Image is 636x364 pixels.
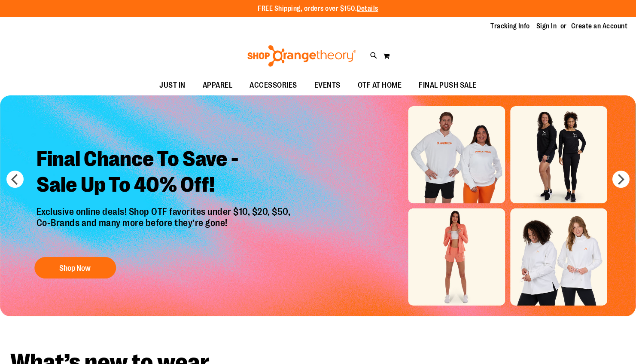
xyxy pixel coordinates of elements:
a: EVENTS [306,76,349,95]
img: Shop Orangetheory [246,45,357,67]
a: ACCESSORIES [241,76,306,95]
span: OTF AT HOME [358,76,402,95]
span: APPAREL [203,76,233,95]
a: Tracking Info [490,21,530,31]
a: APPAREL [194,76,241,95]
a: Details [357,5,378,12]
span: EVENTS [314,76,341,95]
a: JUST IN [151,76,194,95]
a: Create an Account [571,21,628,31]
a: Sign In [536,21,557,31]
span: FINAL PUSH SALE [419,76,477,95]
button: Shop Now [34,257,116,278]
p: FREE Shipping, orders over $150. [258,4,378,14]
h2: Final Chance To Save - Sale Up To 40% Off! [30,140,299,206]
button: next [612,171,630,188]
p: Exclusive online deals! Shop OTF favorites under $10, $20, $50, Co-Brands and many more before th... [30,206,299,248]
button: prev [6,171,24,188]
a: Final Chance To Save -Sale Up To 40% Off! Exclusive online deals! Shop OTF favorites under $10, $... [30,140,299,283]
a: FINAL PUSH SALE [410,76,485,95]
span: ACCESSORIES [250,76,297,95]
a: OTF AT HOME [349,76,411,95]
span: JUST IN [159,76,186,95]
